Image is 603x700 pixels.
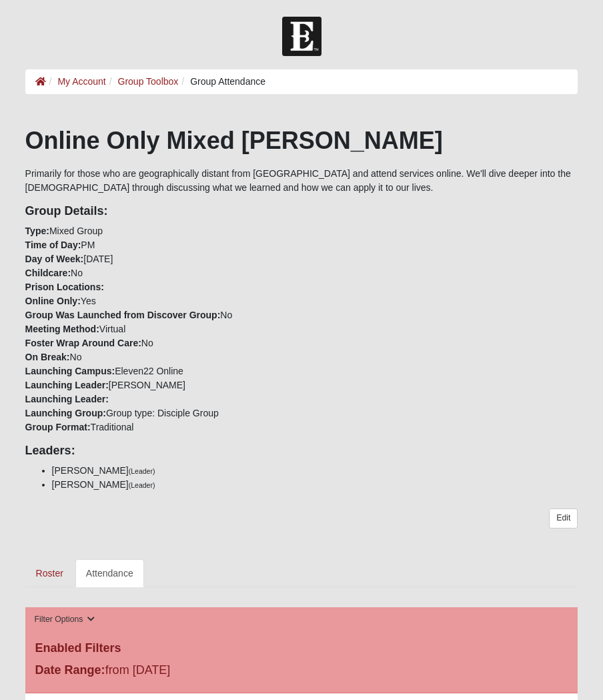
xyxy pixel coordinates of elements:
a: My Account [57,76,105,87]
li: [PERSON_NAME] [52,464,578,478]
strong: Group Was Launched from Discover Group: [25,310,221,320]
a: Attendance [75,559,144,587]
strong: Prison Locations: [25,282,104,292]
strong: Launching Group: [25,408,106,418]
a: Roster [25,559,74,587]
button: Filter Options [31,613,99,627]
a: Edit [549,508,578,528]
h4: Group Details: [25,204,578,219]
strong: Group Format: [25,422,91,432]
strong: Launching Leader: [25,394,109,404]
div: from [DATE] [25,661,578,683]
strong: Meeting Method: [25,324,99,334]
div: Mixed Group PM [DATE] No Yes No Virtual No No Eleven22 Online [PERSON_NAME] Group type: Disciple ... [15,204,588,435]
img: Church of Eleven22 Logo [282,17,322,56]
h4: Leaders: [25,444,578,458]
label: Date Range: [35,661,105,679]
strong: Online Only: [25,296,81,306]
div: Primarily for those who are geographically distant from [GEOGRAPHIC_DATA] and attend services onl... [25,126,578,587]
li: Group Attendance [178,75,265,89]
strong: Launching Leader: [25,380,109,390]
strong: Childcare: [25,268,71,278]
li: [PERSON_NAME] [52,478,578,492]
small: (Leader) [129,481,155,489]
strong: Launching Campus: [25,366,115,376]
strong: Time of Day: [25,240,81,250]
strong: On Break: [25,352,70,362]
strong: Type: [25,226,49,236]
strong: Foster Wrap Around Care: [25,338,141,348]
a: Group Toolbox [118,76,179,87]
strong: Day of Week: [25,254,84,264]
h1: Online Only Mixed [PERSON_NAME] [25,126,578,155]
h4: Enabled Filters [35,641,568,656]
small: (Leader) [129,467,155,475]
